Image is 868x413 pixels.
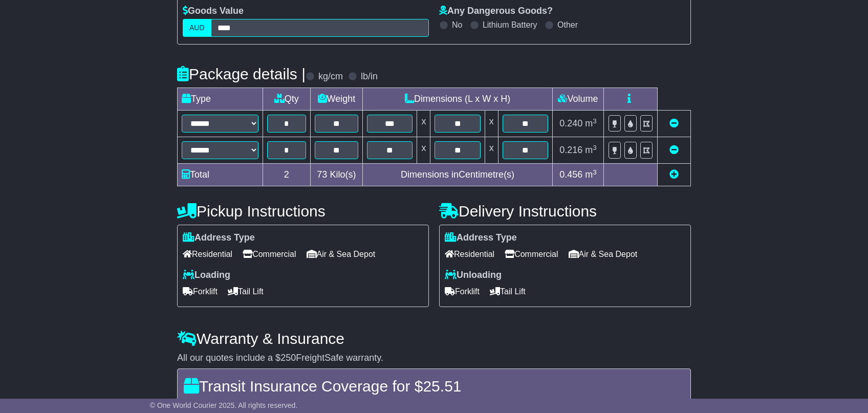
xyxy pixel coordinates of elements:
td: Dimensions (L x W x H) [363,88,553,111]
span: Forklift [445,284,480,299]
td: x [485,137,498,164]
td: x [485,111,498,137]
td: x [417,111,430,137]
span: Residential [183,246,232,262]
label: Loading [183,270,230,281]
label: Address Type [445,232,517,244]
span: m [585,145,597,155]
span: Commercial [243,246,296,262]
label: Any Dangerous Goods? [439,6,553,17]
sup: 3 [593,117,597,125]
label: lb/in [361,71,378,82]
td: Kilo(s) [310,164,363,186]
label: kg/cm [318,71,343,82]
a: Add new item [669,169,679,180]
label: Unloading [445,270,502,281]
h4: Warranty & Insurance [177,330,691,347]
span: 0.240 [559,118,582,128]
span: m [585,118,597,128]
label: No [452,20,462,30]
td: Dimensions in Centimetre(s) [363,164,553,186]
span: Air & Sea Depot [307,246,376,262]
label: Other [557,20,578,30]
span: Residential [445,246,494,262]
label: Lithium Battery [483,20,537,30]
td: Total [178,164,263,186]
td: x [417,137,430,164]
h4: Transit Insurance Coverage for $ [184,378,684,395]
td: Volume [552,88,603,111]
td: Type [178,88,263,111]
span: Forklift [183,284,218,299]
span: 25.51 [423,378,461,395]
h4: Package details | [177,66,306,82]
span: 250 [280,353,296,363]
sup: 3 [593,168,597,176]
a: Remove this item [669,118,679,128]
span: 73 [317,169,327,180]
span: 0.456 [559,169,582,180]
div: All our quotes include a $ FreightSafe warranty. [177,353,691,364]
a: Remove this item [669,145,679,155]
td: Weight [310,88,363,111]
h4: Delivery Instructions [439,203,691,220]
label: Goods Value [183,6,244,17]
span: Commercial [505,246,558,262]
td: 2 [263,164,311,186]
td: Qty [263,88,311,111]
sup: 3 [593,144,597,151]
span: m [585,169,597,180]
label: AUD [183,19,211,37]
span: 0.216 [559,145,582,155]
span: Air & Sea Depot [569,246,638,262]
span: Tail Lift [228,284,264,299]
span: © One World Courier 2025. All rights reserved. [150,401,298,409]
span: Tail Lift [490,284,526,299]
label: Address Type [183,232,255,244]
h4: Pickup Instructions [177,203,429,220]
